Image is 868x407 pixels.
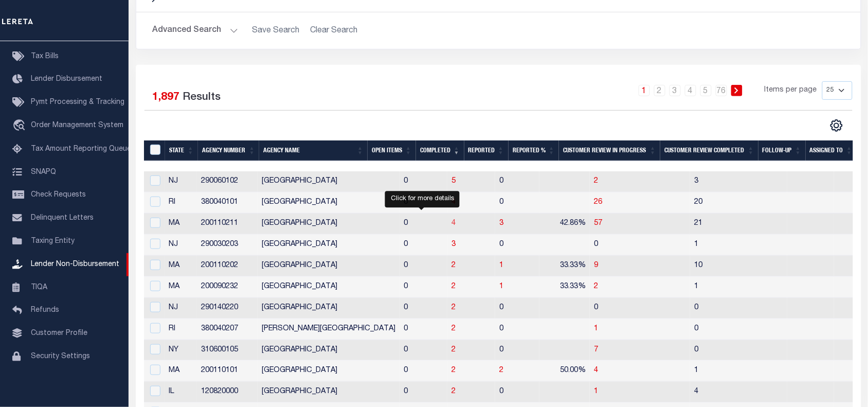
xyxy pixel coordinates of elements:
[654,85,665,96] a: 2
[258,340,400,361] td: [GEOGRAPHIC_DATA]
[499,367,503,374] a: 2
[639,85,650,96] a: 1
[31,330,87,337] span: Customer Profile
[451,283,456,290] span: 2
[758,140,806,162] th: Follow-up: activate to sort column ascending
[31,238,75,245] span: Taxing Entity
[165,214,197,235] td: MA
[258,277,400,298] td: [GEOGRAPHIC_DATA]
[258,171,400,192] td: [GEOGRAPHIC_DATA]
[400,277,447,298] td: 0
[690,298,787,319] td: 0
[197,214,258,235] td: 200110211
[258,298,400,319] td: [GEOGRAPHIC_DATA]
[165,340,197,361] td: NY
[451,220,456,227] a: 4
[594,325,598,332] a: 1
[31,53,59,60] span: Tax Bills
[690,277,787,298] td: 1
[12,119,29,133] i: travel_explore
[559,140,660,162] th: Customer Review In Progress: activate to sort column ascending
[258,235,400,256] td: [GEOGRAPHIC_DATA]
[594,346,598,353] span: 7
[144,140,166,162] th: MBACode
[197,277,258,298] td: 200090232
[31,307,59,314] span: Refunds
[197,298,258,319] td: 290140220
[499,220,503,227] span: 3
[451,346,456,353] span: 2
[451,241,456,248] a: 3
[451,325,456,332] a: 2
[416,140,464,162] th: Completed: activate to sort column ascending
[451,367,456,374] a: 2
[385,191,460,207] div: Click for more details
[539,256,590,277] td: 33.33%
[31,76,102,83] span: Lender Disbursement
[594,367,598,374] span: 4
[690,340,787,361] td: 0
[198,140,259,162] th: Agency Number: activate to sort column ascending
[31,353,90,360] span: Security Settings
[451,262,456,269] span: 2
[197,192,258,214] td: 380040101
[31,122,123,129] span: Order Management System
[765,85,817,96] span: Items per page
[259,140,368,162] th: Agency Name: activate to sort column ascending
[400,340,447,361] td: 0
[539,214,590,235] td: 42.86%
[197,340,258,361] td: 310600105
[451,304,456,311] a: 2
[31,146,131,153] span: Tax Amount Reporting Queue
[153,92,180,103] span: 1,897
[451,388,456,395] a: 2
[700,85,712,96] a: 5
[499,283,503,290] a: 1
[690,235,787,256] td: 1
[690,192,787,214] td: 20
[400,319,447,340] td: 0
[594,262,598,269] a: 9
[31,99,124,106] span: Pymt Processing & Tracking
[400,298,447,319] td: 0
[594,283,598,290] a: 2
[31,215,94,222] span: Delinquent Letters
[690,171,787,192] td: 3
[165,298,197,319] td: NJ
[451,178,456,185] span: 5
[400,361,447,382] td: 0
[197,235,258,256] td: 290030203
[197,256,258,277] td: 200110202
[258,192,400,214] td: [GEOGRAPHIC_DATA]
[165,171,197,192] td: NJ
[165,277,197,298] td: MA
[495,192,539,214] td: 0
[258,319,400,340] td: [PERSON_NAME][GEOGRAPHIC_DATA]
[495,319,539,340] td: 0
[258,361,400,382] td: [GEOGRAPHIC_DATA]
[594,220,602,227] a: 57
[539,361,590,382] td: 50.00%
[495,171,539,192] td: 0
[400,256,447,277] td: 0
[31,261,119,268] span: Lender Non-Disbursement
[495,235,539,256] td: 0
[258,382,400,403] td: [GEOGRAPHIC_DATA]
[495,382,539,403] td: 0
[165,192,197,214] td: RI
[594,388,598,395] a: 1
[806,140,857,162] th: Assigned To: activate to sort column ascending
[495,298,539,319] td: 0
[165,140,198,162] th: State: activate to sort column ascending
